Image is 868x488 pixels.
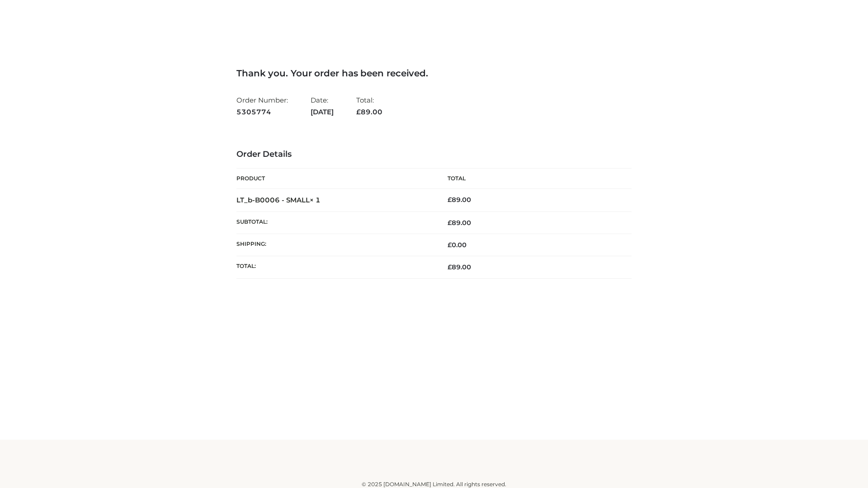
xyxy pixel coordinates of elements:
[356,92,382,120] li: Total:
[448,219,452,227] span: £
[448,263,452,271] span: £
[448,263,471,271] span: 89.00
[310,196,321,204] strong: × 1
[311,92,334,120] li: Date:
[236,256,434,278] th: Total:
[356,108,382,116] span: 89.00
[448,196,471,204] bdi: 89.00
[236,106,288,118] strong: 5305774
[236,92,288,120] li: Order Number:
[236,196,321,204] strong: LT_b-B0006 - SMALL
[448,241,467,249] bdi: 0.00
[356,108,361,116] span: £
[236,150,632,160] h3: Order Details
[448,241,452,249] span: £
[236,68,632,79] h3: Thank you. Your order has been received.
[236,211,434,234] th: Subtotal:
[311,106,334,118] strong: [DATE]
[448,219,471,227] span: 89.00
[434,169,632,189] th: Total
[236,169,434,189] th: Product
[448,196,452,204] span: £
[236,234,434,256] th: Shipping:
